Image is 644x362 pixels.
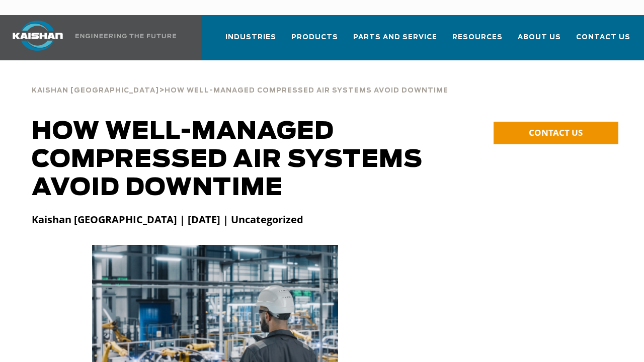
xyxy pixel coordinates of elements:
span: Contact Us [576,32,630,43]
span: Resources [452,32,503,43]
span: CONTACT US [529,127,583,138]
a: Resources [452,24,503,58]
a: Kaishan [GEOGRAPHIC_DATA] [32,85,159,95]
div: > [32,75,448,99]
a: CONTACT US [494,122,618,144]
h1: How Well-Managed Compressed Air Systems Avoid Downtime [32,118,464,202]
img: Engineering the future [75,34,176,38]
span: Parts and Service [353,32,437,43]
span: Industries [225,32,276,43]
span: How Well-Managed Compressed Air Systems Avoid Downtime [165,87,448,94]
strong: Kaishan [GEOGRAPHIC_DATA] | [DATE] | Uncategorized [32,213,303,226]
a: Parts and Service [353,24,437,58]
span: Kaishan [GEOGRAPHIC_DATA] [32,87,159,94]
a: How Well-Managed Compressed Air Systems Avoid Downtime [165,85,448,95]
a: Industries [225,24,276,58]
a: Products [291,24,338,58]
a: Contact Us [576,24,630,58]
span: About Us [518,32,561,43]
a: About Us [518,24,561,58]
span: Products [291,32,338,43]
